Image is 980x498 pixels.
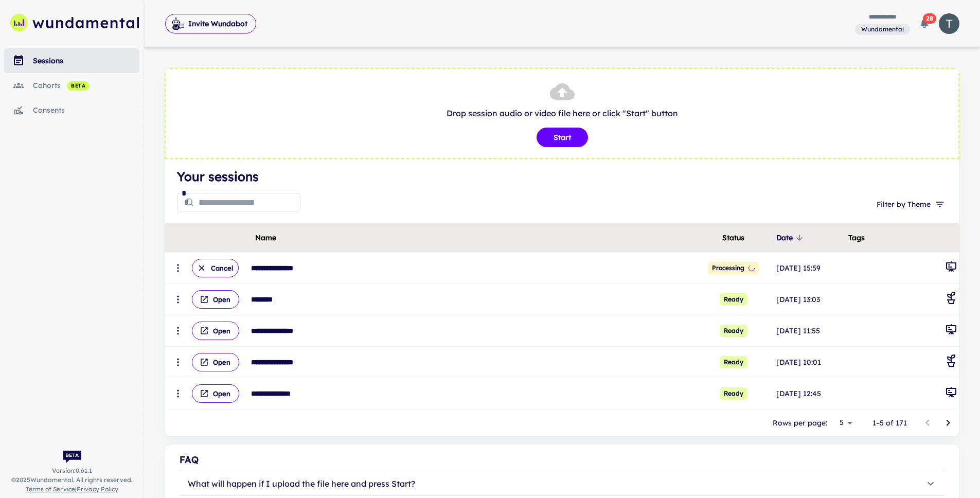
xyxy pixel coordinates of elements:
[67,82,90,90] span: beta
[165,223,959,410] div: scrollable content
[774,378,846,410] td: [DATE] 12:45
[855,23,910,35] span: You are a member of this workspace. Contact your workspace owner for assistance.
[872,195,947,214] button: Filter by Theme
[938,413,958,433] button: Go to next page
[831,415,856,430] div: 5
[945,354,957,370] div: Coaching
[722,232,744,244] span: Status
[774,315,846,347] td: [DATE] 11:55
[33,104,139,116] div: consents
[720,356,747,368] span: Ready
[720,293,747,306] span: Ready
[176,107,948,119] p: Drop session audio or video file here or click "Start" button
[52,466,92,475] span: Version: 0.61.1
[192,259,239,277] button: Cancel
[177,167,947,186] h4: Your sessions
[914,13,935,34] button: 28
[776,232,806,244] span: Date
[774,253,846,284] td: [DATE] 15:59
[77,485,118,493] a: Privacy Policy
[33,55,139,66] div: sessions
[255,232,276,244] span: Name
[26,485,118,494] span: |
[774,284,846,315] td: [DATE] 13:03
[165,13,256,34] span: Invite Wundabot to record a meeting
[4,98,139,122] a: consents
[4,73,139,98] a: cohorts beta
[188,477,415,490] p: What will happen if I upload the file here and press Start?
[848,232,865,244] span: Tags
[192,353,239,371] button: Open
[773,417,827,429] p: Rows per page:
[33,80,139,91] div: cohorts
[192,290,239,309] button: Open
[180,453,945,467] div: FAQ
[11,475,133,485] span: © 2025 Wundamental. All rights reserved.
[945,292,957,307] div: Coaching
[945,260,957,276] div: General Meeting
[26,485,75,493] a: Terms of Service
[4,48,139,73] a: sessions
[945,386,957,401] div: General Meeting
[720,387,747,400] span: Ready
[708,262,759,274] span: Position in queue: 1
[192,322,239,340] button: Open
[774,347,846,378] td: [DATE] 10:01
[180,471,945,496] button: What will happen if I upload the file here and press Start?
[939,13,959,34] img: photoURL
[192,384,239,403] button: Open
[857,25,908,34] span: Wundamental
[923,13,936,24] span: 28
[945,323,957,339] div: General Meeting
[165,14,256,33] button: Invite Wundabot
[720,325,747,337] span: Ready
[872,417,907,429] p: 1–5 of 171
[537,128,588,147] button: Start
